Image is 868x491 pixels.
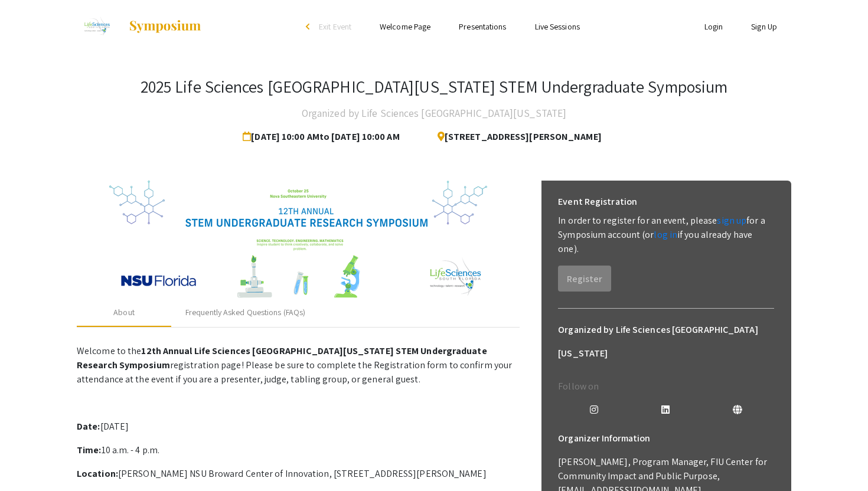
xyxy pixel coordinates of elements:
[558,427,774,450] h6: Organizer Information
[704,21,723,32] a: Login
[77,12,202,41] a: 2025 Life Sciences South Florida STEM Undergraduate Symposium
[109,181,487,299] img: 32153a09-f8cb-4114-bf27-cfb6bc84fc69.png
[77,467,520,481] p: [PERSON_NAME] NSU Broward Center of Innovation, [STREET_ADDRESS][PERSON_NAME]
[306,23,313,30] div: arrow_back_ios
[459,21,506,32] a: Presentations
[77,443,520,457] p: 10 a.m. - 4 p.m.
[77,420,100,433] strong: Date:
[654,228,677,241] a: log in
[77,444,102,456] strong: Time:
[128,19,202,34] img: Symposium by ForagerOne
[535,21,580,32] a: Live Sessions
[717,214,746,227] a: sign up
[77,344,520,387] p: Welcome to the registration page! Please be sure to complete the Registration form to confirm you...
[558,214,774,256] p: In order to register for an event, please for a Symposium account (or if you already have one).
[9,438,50,482] iframe: Chat
[380,21,430,32] a: Welcome Page
[751,21,777,32] a: Sign Up
[558,266,611,292] button: Register
[77,420,520,434] p: [DATE]
[77,12,116,41] img: 2025 Life Sciences South Florida STEM Undergraduate Symposium
[141,77,728,97] h3: 2025 Life Sciences [GEOGRAPHIC_DATA][US_STATE] STEM Undergraduate Symposium
[558,379,774,394] p: Follow on
[243,125,404,149] span: [DATE] 10:00 AM to [DATE] 10:00 AM
[428,125,602,149] span: [STREET_ADDRESS][PERSON_NAME]
[77,345,487,371] strong: 12th Annual Life Sciences [GEOGRAPHIC_DATA][US_STATE] STEM Undergraduate Research Symposium
[185,306,305,319] div: Frequently Asked Questions (FAQs)
[558,190,637,214] h6: Event Registration
[77,467,118,480] strong: Location:
[558,318,774,365] h6: Organized by Life Sciences [GEOGRAPHIC_DATA][US_STATE]
[113,306,135,319] div: About
[302,102,566,125] h4: Organized by Life Sciences [GEOGRAPHIC_DATA][US_STATE]
[319,21,351,32] span: Exit Event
